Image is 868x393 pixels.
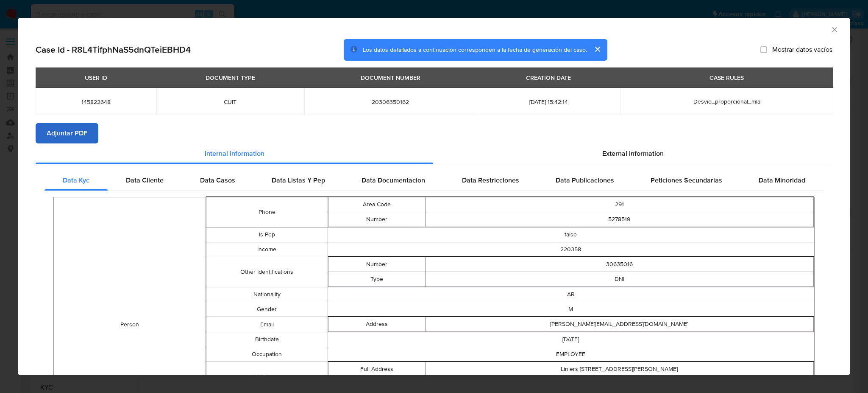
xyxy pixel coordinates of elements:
[205,149,264,158] span: Internal information
[587,39,607,59] button: cerrar
[46,98,146,106] span: 145822648
[328,212,425,227] td: Number
[206,197,328,227] td: Phone
[556,175,614,185] span: Data Publicaciones
[328,362,425,376] td: Full Address
[651,175,722,185] span: Peticiones Secundarias
[167,98,294,106] span: CUIT
[206,257,328,287] td: Other Identifications
[328,287,814,302] td: AR
[328,317,425,331] td: Address
[80,70,112,85] div: USER ID
[693,97,760,106] span: Desvio_proporcional_mla
[206,347,328,362] td: Occupation
[830,25,838,33] button: Cerrar ventana
[206,332,328,347] td: Birthdate
[521,70,576,85] div: CREATION DATE
[602,149,664,158] span: External information
[47,124,87,143] span: Adjuntar PDF
[36,123,98,143] button: Adjuntar PDF
[45,170,823,191] div: Detailed internal info
[356,70,426,85] div: DOCUMENT NUMBER
[328,227,814,242] td: false
[425,362,813,376] td: Liniers [STREET_ADDRESS][PERSON_NAME]
[425,272,813,286] td: DNI
[328,332,814,347] td: [DATE]
[772,45,832,54] span: Mostrar datos vacíos
[63,175,89,185] span: Data Kyc
[200,70,260,85] div: DOCUMENT TYPE
[206,302,328,317] td: Gender
[328,347,814,362] td: EMPLOYEE
[328,197,425,212] td: Area Code
[206,317,328,332] td: Email
[328,257,425,272] td: Number
[704,70,749,85] div: CASE RULES
[362,175,425,185] span: Data Documentacion
[206,287,328,302] td: Nationality
[126,175,164,185] span: Data Cliente
[36,143,832,164] div: Detailed info
[206,242,328,257] td: Income
[36,44,191,55] h2: Case Id - R8L4TifphNaS5dnQTeiEBHD4
[759,175,805,185] span: Data Minoridad
[206,227,328,242] td: Is Pep
[328,302,814,317] td: M
[206,362,328,392] td: Address
[487,98,610,106] span: [DATE] 15:42:14
[18,18,850,375] div: closure-recommendation-modal
[328,242,814,257] td: 220358
[314,98,467,106] span: 20306350162
[425,257,813,272] td: 30635016
[200,175,235,185] span: Data Casos
[462,175,519,185] span: Data Restricciones
[425,212,813,227] td: 5278519
[363,45,587,54] span: Los datos detallados a continuación corresponden a la fecha de generación del caso.
[328,272,425,286] td: Type
[425,197,813,212] td: 291
[425,317,813,331] td: [PERSON_NAME][EMAIL_ADDRESS][DOMAIN_NAME]
[272,175,325,185] span: Data Listas Y Pep
[760,46,767,53] input: Mostrar datos vacíos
